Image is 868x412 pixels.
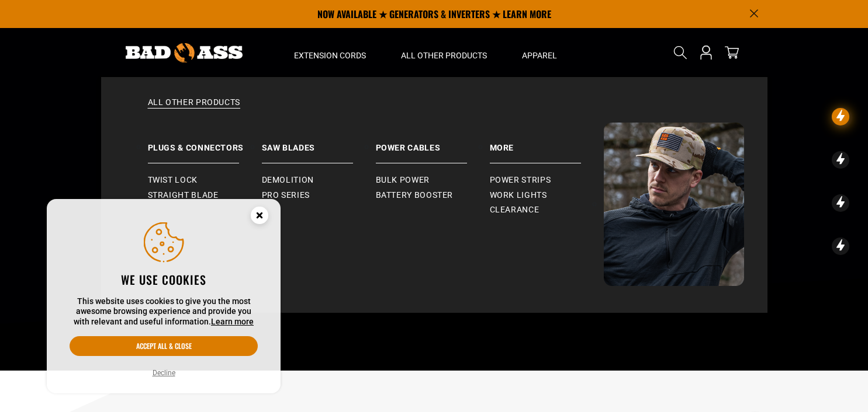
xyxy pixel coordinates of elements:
img: Bad Ass Extension Cords [126,43,243,62]
aside: Cookie Consent [47,199,281,394]
a: Straight Blade [148,188,262,203]
span: Twist Lock [148,175,198,186]
button: Accept all & close [70,336,258,356]
a: Battery Booster [376,188,490,203]
summary: Apparel [504,28,575,77]
a: Twist Lock [148,173,262,188]
summary: Extension Cords [276,28,383,77]
a: Power Strips [490,173,604,188]
a: Plugs & Connectors [148,123,262,163]
span: Battery Booster [376,190,454,201]
a: Demolition [262,173,376,188]
summary: All Other Products [383,28,504,77]
span: Pro Series [262,190,310,201]
span: Work Lights [490,190,547,201]
p: This website uses cookies to give you the most awesome browsing experience and provide you with r... [70,296,258,327]
a: All Other Products [125,97,744,123]
a: Bulk Power [376,173,490,188]
a: Work Lights [490,188,604,203]
h2: We use cookies [70,272,258,287]
a: Pro Series [262,188,376,203]
summary: Search [671,43,690,62]
a: Clearance [490,202,604,218]
a: Learn more [211,317,254,326]
a: More [490,123,604,163]
span: Apparel [522,50,557,61]
span: Straight Blade [148,190,219,201]
img: Bad Ass Extension Cords [604,123,744,286]
a: Power Cables [376,123,490,163]
span: Demolition [262,175,314,186]
span: Power Strips [490,175,551,186]
span: Bulk Power [376,175,430,186]
span: All Other Products [401,50,487,61]
a: Saw Blades [262,123,376,163]
span: Extension Cords [294,50,366,61]
button: Decline [149,367,179,379]
span: Clearance [490,205,540,215]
